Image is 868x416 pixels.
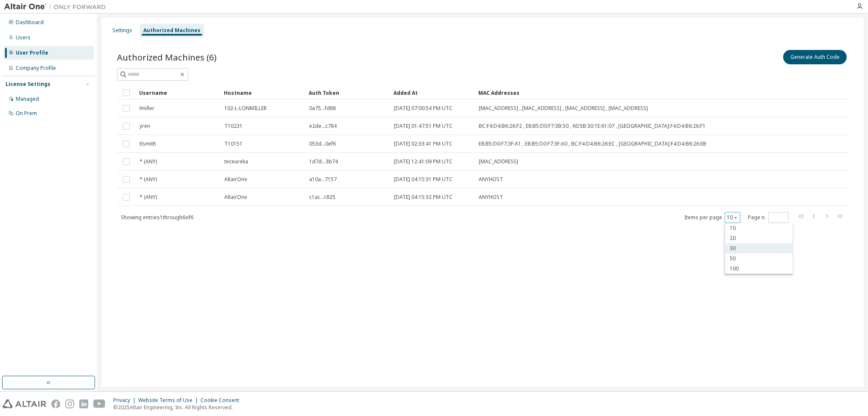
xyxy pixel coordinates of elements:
[479,176,503,183] span: ANYHOST
[224,141,243,147] span: T10151
[140,158,157,165] span: * (ANY)
[140,176,157,183] span: * (ANY)
[6,81,50,88] div: License Settings
[479,123,706,129] span: BC:F4:D4:B6:26:F2 , E8:B5:D0:F7:3B:50 , 60:5B:30:1E:61:07 , [GEOGRAPHIC_DATA]:F4:D4:B6:26:F1
[309,158,338,165] span: 1d7d...3b74
[725,253,793,264] div: 50
[112,27,132,34] div: Settings
[16,96,39,102] div: Managed
[725,264,793,274] div: 100
[16,110,37,117] div: On Prem
[394,158,452,165] span: [DATE] 12:41:09 PM UTC
[16,50,48,56] div: User Profile
[3,399,46,408] img: altair_logo.svg
[394,141,452,147] span: [DATE] 02:33:41 PM UTC
[140,141,156,147] span: tlsmith
[394,86,472,99] div: Added At
[309,86,387,99] div: Auth Token
[140,105,154,112] span: lmiller
[727,214,738,221] button: 10
[113,397,138,404] div: Privacy
[121,214,193,221] span: Showing entries 1 through 6 of 6
[16,65,56,72] div: Company Profile
[79,399,88,408] img: linkedin.svg
[684,212,740,223] span: Items per page
[394,194,452,201] span: [DATE] 04:15:32 PM UTC
[479,105,648,112] span: [MAC_ADDRESS] , [MAC_ADDRESS] , [MAC_ADDRESS] , [MAC_ADDRESS]
[394,105,452,112] span: [DATE] 07:00:54 PM UTC
[309,105,336,112] span: 0a75...fd88
[140,194,157,201] span: * (ANY)
[748,212,789,223] span: Page n.
[309,141,336,147] span: 053d...0ef6
[16,19,44,26] div: Dashboard
[309,123,337,129] span: e2de...c784
[65,399,74,408] img: instagram.svg
[479,158,518,165] span: [MAC_ADDRESS]
[725,233,793,243] div: 20
[394,176,452,183] span: [DATE] 04:15:31 PM UTC
[224,123,243,129] span: T10231
[224,158,248,165] span: teceureka
[140,123,150,129] span: yren
[224,105,267,112] span: 102-L-LONMILLER
[309,194,335,201] span: c1ac...c825
[478,86,759,99] div: MAC Addresses
[783,50,847,64] button: Generate Auth Code
[309,176,337,183] span: a10a...7157
[224,194,247,201] span: AltairOne
[16,34,31,41] div: Users
[138,397,201,404] div: Website Terms of Use
[4,3,110,11] img: Altair One
[113,404,244,411] p: © 2025 Altair Engineering, Inc. All Rights Reserved.
[93,399,106,408] img: youtube.svg
[479,141,706,147] span: E8:B5:D0:F7:3F:A1 , E8:B5:D0:F7:3F:A0 , BC:F4:D4:B6:26:EC , [GEOGRAPHIC_DATA]:F4:D4:B6:26:EB
[394,123,452,129] span: [DATE] 01:47:51 PM UTC
[139,86,217,99] div: Username
[117,51,217,63] span: Authorized Machines (6)
[224,86,302,99] div: Hostname
[725,243,793,253] div: 30
[479,194,503,201] span: ANYHOST
[143,27,201,34] div: Authorized Machines
[51,399,60,408] img: facebook.svg
[224,176,247,183] span: AltairOne
[201,397,244,404] div: Cookie Consent
[725,223,793,233] div: 10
